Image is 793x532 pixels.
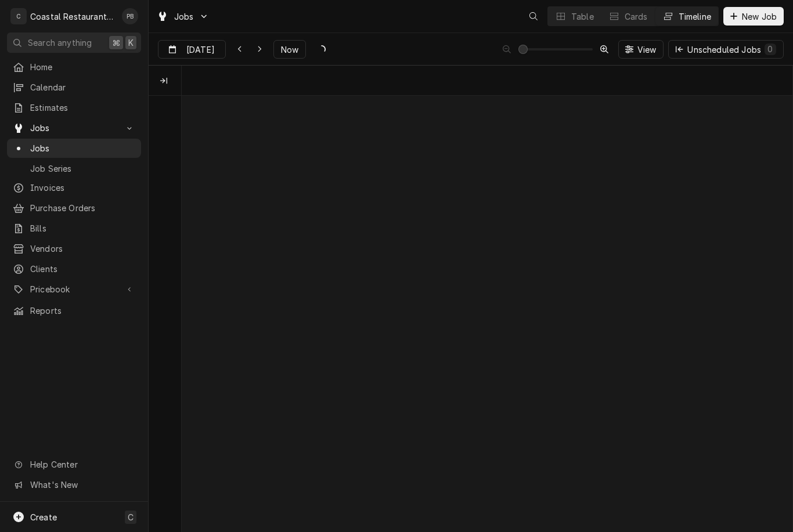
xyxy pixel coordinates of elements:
a: Clients [7,259,141,278]
a: Estimates [7,98,141,117]
span: Purchase Orders [30,202,135,214]
div: Phill Blush's Avatar [122,8,138,24]
span: Calendar [30,81,135,93]
span: C [128,511,134,523]
span: Reports [30,305,135,317]
button: Search anything⌘K [7,32,141,53]
button: View [618,40,664,59]
a: Go to Help Center [7,455,141,474]
a: Purchase Orders [7,198,141,218]
span: Estimates [30,102,135,114]
span: Help Center [30,458,134,471]
a: Jobs [7,139,141,158]
div: Table [571,10,594,23]
span: Clients [30,263,135,275]
span: Create [30,512,57,522]
span: Jobs [30,122,118,134]
div: Timeline [679,10,711,23]
span: ⌘ [112,37,120,49]
div: 0 [767,43,774,55]
a: Go to Jobs [152,7,214,26]
span: Home [30,61,135,73]
button: Open search [524,7,543,26]
span: Search anything [28,37,92,49]
span: Now [279,44,301,56]
span: View [635,44,659,56]
span: Pricebook [30,283,118,295]
div: left [149,96,181,532]
div: Unscheduled Jobs [687,44,776,56]
span: Jobs [174,10,194,23]
a: Job Series [7,159,141,178]
a: Reports [7,301,141,320]
a: Go to What's New [7,475,141,494]
a: Bills [7,219,141,238]
span: Vendors [30,243,135,255]
a: Go to Pricebook [7,280,141,299]
a: Vendors [7,239,141,258]
a: Calendar [7,78,141,97]
button: New Job [723,7,784,26]
button: Now [273,40,306,59]
div: Coastal Restaurant Repair's Avatar [10,8,27,24]
span: New Job [740,10,779,23]
div: Technicians column. SPACE for context menu [149,66,183,96]
span: What's New [30,479,134,491]
div: C [10,8,27,24]
button: Unscheduled Jobs0 [668,40,784,59]
div: normal [182,96,792,532]
a: Go to Jobs [7,118,141,137]
span: Jobs [30,142,135,154]
div: Cards [625,10,648,23]
span: K [128,37,134,49]
div: Coastal Restaurant Repair [30,10,116,23]
span: Invoices [30,182,135,194]
div: PB [122,8,138,24]
span: Job Series [30,162,135,175]
a: Invoices [7,178,141,197]
button: [DATE] [158,40,226,59]
span: Bills [30,222,135,234]
input: [DATE] [158,41,209,63]
a: Home [7,57,141,77]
